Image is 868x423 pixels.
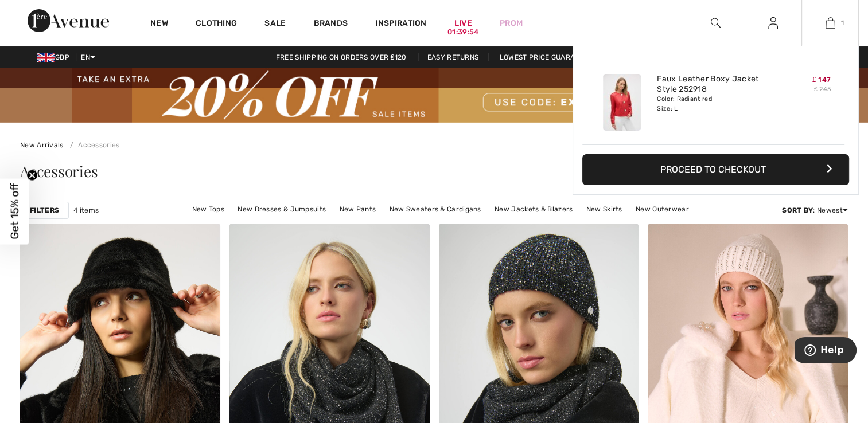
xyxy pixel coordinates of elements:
a: Brands [314,18,348,30]
span: Accessories [20,161,98,181]
a: New Tops [186,202,230,217]
a: New Dresses & Jumpsuits [232,202,332,217]
a: Prom [500,17,523,29]
a: Sign In [759,16,787,30]
a: New [150,18,168,30]
a: Clothing [196,18,237,30]
a: New Jackets & Blazers [489,202,578,217]
img: search the website [711,16,721,30]
strong: Filters [30,205,59,216]
span: EN [81,53,95,61]
a: Live01:39:54 [454,17,472,29]
a: Lowest Price Guarantee [491,53,602,61]
a: New Sweaters & Cardigans [383,202,486,217]
span: Get 15% off [8,183,21,240]
span: GBP [37,53,74,61]
a: Free shipping on orders over ₤120 [267,53,416,61]
img: UK Pound [37,53,55,62]
a: New Pants [333,202,382,217]
span: 4 items [73,205,99,216]
a: New Arrivals [20,141,64,149]
div: 01:39:54 [447,27,478,38]
img: My Bag [826,16,835,30]
iframe: Opens a widget where you can find more information [795,337,857,366]
div: Color: Radiant red Size: L [657,95,770,113]
a: Faux Leather Boxy Jacket Style 252918 [657,74,770,95]
a: Easy Returns [418,53,489,61]
button: Proceed to Checkout [582,154,849,185]
a: Accessories [65,141,120,149]
a: 1 [802,16,858,30]
img: My Info [768,16,778,30]
img: 1ère Avenue [28,9,109,32]
span: Inspiration [375,18,426,30]
span: 1 [841,18,844,28]
s: ₤ 245 [813,85,831,93]
button: Close teaser [26,170,38,181]
span: ₤ 147 [812,76,831,84]
img: Faux Leather Boxy Jacket Style 252918 [603,74,641,131]
a: Sale [264,18,286,30]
